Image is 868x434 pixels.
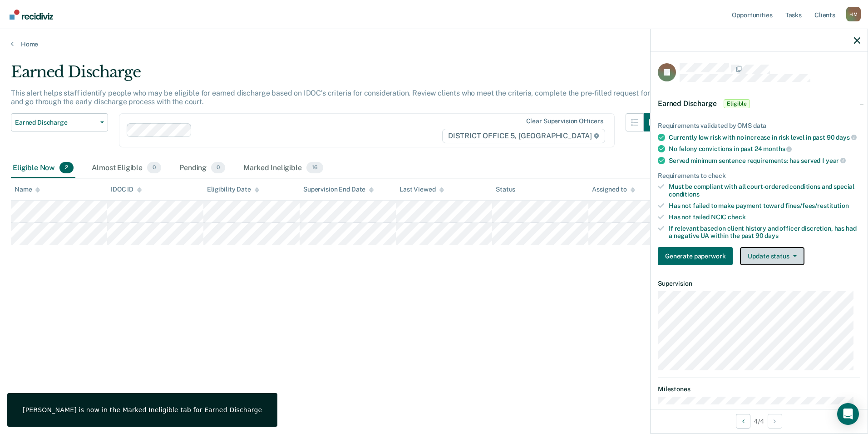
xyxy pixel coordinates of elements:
div: Has not failed to make payment toward [669,202,860,210]
div: Clear supervision officers [526,117,603,125]
span: DISTRICT OFFICE 5, [GEOGRAPHIC_DATA] [442,129,605,143]
div: Supervision End Date [303,186,374,193]
span: Eligible [724,99,750,108]
span: check [728,213,745,221]
span: days [836,134,856,141]
div: Earned DischargeEligible [651,89,868,118]
div: Eligibility Date [207,186,259,193]
div: Pending [178,158,227,178]
span: Earned Discharge [658,99,716,108]
div: [PERSON_NAME] is now in the Marked Ineligible tab for Earned Discharge [23,406,262,414]
span: months [763,145,792,152]
span: 16 [306,162,323,174]
button: Profile dropdown button [846,7,861,21]
button: Update status [740,247,804,265]
div: 4 / 4 [651,409,868,433]
a: Navigate to form link [658,247,736,265]
div: Earned Discharge [11,63,662,89]
div: Served minimum sentence requirements: has served 1 [669,156,860,165]
span: 2 [59,162,74,174]
div: Requirements to check [658,172,860,180]
div: Has not failed NCIC [669,213,860,221]
div: H M [846,7,861,21]
div: Name [15,186,40,193]
div: If relevant based on client history and officer discretion, has had a negative UA within the past 90 [669,225,860,240]
span: fines/fees/restitution [785,202,849,209]
dt: Supervision [658,280,860,288]
p: This alert helps staff identify people who may be eligible for earned discharge based on IDOC’s c... [11,89,658,106]
div: Eligible Now [11,158,75,178]
div: Status [496,186,515,193]
div: Requirements validated by OMS data [658,122,860,130]
span: Earned Discharge [15,119,97,126]
span: conditions [669,191,700,198]
button: Generate paperwork [658,247,733,265]
span: 0 [147,162,161,174]
button: Previous Opportunity [736,414,750,429]
div: Must be compliant with all court-ordered conditions and special [669,183,860,198]
dt: Milestones [658,385,860,393]
a: Home [11,40,857,48]
div: Last Viewed [399,186,444,193]
div: Almost Eligible [90,158,163,178]
span: days [764,232,778,239]
div: IDOC ID [111,186,142,193]
div: Currently low risk with no increase in risk level in past 90 [669,133,860,141]
div: No felony convictions in past 24 [669,145,860,153]
div: Assigned to [592,186,635,193]
div: Open Intercom Messenger [837,403,859,425]
span: 0 [211,162,225,174]
div: Marked Ineligible [242,158,325,178]
span: year [826,157,846,164]
img: Recidiviz [10,10,53,20]
button: Next Opportunity [768,414,782,429]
